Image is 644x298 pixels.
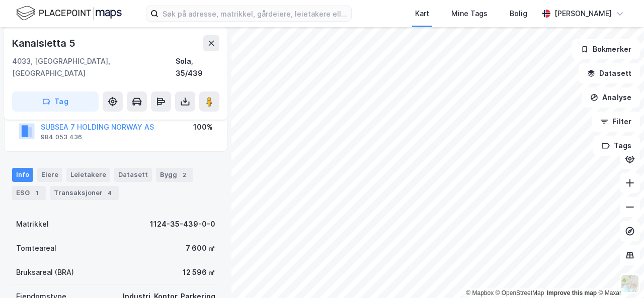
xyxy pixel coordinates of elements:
[66,168,110,182] div: Leietakere
[150,218,215,230] div: 1124-35-439-0-0
[156,168,193,182] div: Bygg
[50,186,119,200] div: Transaksjoner
[105,188,115,198] div: 4
[179,170,189,180] div: 2
[37,168,62,182] div: Eiere
[510,8,527,20] div: Bolig
[114,168,152,182] div: Datasett
[158,6,351,21] input: Søk på adresse, matrikkel, gårdeiere, leietakere eller personer
[592,112,640,132] button: Filter
[12,55,176,79] div: 4033, [GEOGRAPHIC_DATA], [GEOGRAPHIC_DATA]
[16,266,74,278] div: Bruksareal (BRA)
[594,250,644,298] div: Kontrollprogram for chat
[593,136,640,156] button: Tags
[193,121,213,133] div: 100%
[186,242,215,254] div: 7 600 ㎡
[12,186,46,200] div: ESG
[12,35,77,51] div: Kanalsletta 5
[415,8,429,20] div: Kart
[41,133,82,141] div: 984 053 436
[16,218,49,230] div: Matrikkel
[16,5,122,22] img: logo.f888ab2527a4732fd821a326f86c7f29.svg
[183,266,215,278] div: 12 596 ㎡
[16,242,56,254] div: Tomteareal
[547,289,597,296] a: Improve this map
[579,63,640,83] button: Datasett
[496,289,544,296] a: OpenStreetMap
[12,91,99,112] button: Tag
[12,168,33,182] div: Info
[594,250,644,298] iframe: Chat Widget
[466,289,494,296] a: Mapbox
[176,55,219,79] div: Sola, 35/439
[451,8,488,20] div: Mine Tags
[582,87,640,108] button: Analyse
[554,8,612,20] div: [PERSON_NAME]
[572,39,640,59] button: Bokmerker
[32,188,42,198] div: 1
